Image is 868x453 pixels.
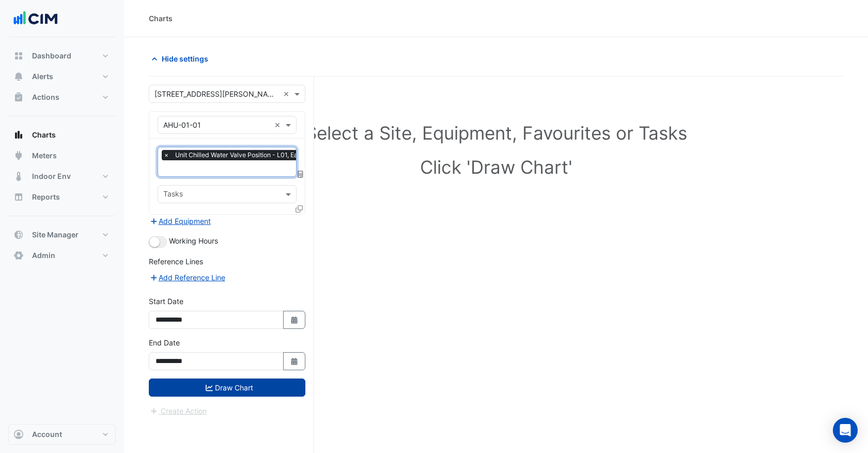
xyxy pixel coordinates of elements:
[8,187,116,207] button: Reports
[283,88,292,99] span: Clear
[8,66,116,87] button: Alerts
[12,8,59,29] img: Company Logo
[32,92,59,102] span: Actions
[13,230,24,240] app-icon: Site Manager
[173,150,369,160] span: Unit Chilled Water Valve Position - L01, East-and-West-Perimeter
[13,171,24,182] app-icon: Indoor Env
[32,250,55,261] span: Admin
[13,71,24,82] app-icon: Alerts
[8,224,116,245] button: Site Manager
[8,125,116,145] button: Charts
[8,145,116,166] button: Meters
[32,71,53,82] span: Alerts
[32,130,56,140] span: Charts
[149,256,203,267] label: Reference Lines
[149,215,211,227] button: Add Equipment
[32,230,79,240] span: Site Manager
[149,337,180,348] label: End Date
[8,46,116,66] button: Dashboard
[149,271,226,283] button: Add Reference Line
[13,92,24,102] app-icon: Actions
[162,188,183,202] div: Tasks
[32,51,71,61] span: Dashboard
[13,51,24,61] app-icon: Dashboard
[8,87,116,108] button: Actions
[149,50,215,68] button: Hide settings
[162,53,208,64] span: Hide settings
[13,250,24,261] app-icon: Admin
[8,166,116,187] button: Indoor Env
[274,119,283,130] span: Clear
[172,122,820,144] h1: Select a Site, Equipment, Favourites or Tasks
[149,406,207,415] app-escalated-ticket-create-button: Please draw the charts first
[13,192,24,202] app-icon: Reports
[172,156,820,178] h1: Click 'Draw Chart'
[32,192,60,202] span: Reports
[149,13,173,24] div: Charts
[32,150,57,161] span: Meters
[296,170,305,178] span: Choose Function
[290,357,299,366] fa-icon: Select Date
[13,130,24,140] app-icon: Charts
[32,171,71,182] span: Indoor Env
[149,379,305,397] button: Draw Chart
[162,150,171,160] span: ×
[32,429,62,440] span: Account
[290,315,299,324] fa-icon: Select Date
[8,424,116,445] button: Account
[169,236,218,245] span: Working Hours
[149,296,183,307] label: Start Date
[8,245,116,266] button: Admin
[13,150,24,161] app-icon: Meters
[833,418,858,443] div: Open Intercom Messenger
[296,204,303,213] span: Clone Favourites and Tasks from this Equipment to other Equipment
